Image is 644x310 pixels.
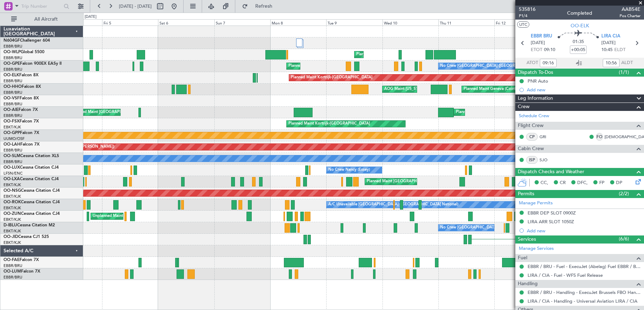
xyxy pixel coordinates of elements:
[249,4,279,9] span: Refresh
[3,125,21,130] a: EBKT/KJK
[544,47,555,54] span: 09:10
[3,38,20,43] span: N604GF
[438,19,494,26] div: Thu 11
[440,223,557,233] div: No Crew [GEOGRAPHIC_DATA] ([GEOGRAPHIC_DATA] National)
[528,298,637,304] a: LIRA / CIA - Handling - Universal Aviation LIRA / CIA
[619,69,629,76] span: (1/1)
[214,19,270,26] div: Sun 7
[367,176,493,187] div: Planned Maint [GEOGRAPHIC_DATA] ([GEOGRAPHIC_DATA] National)
[464,84,521,94] div: Planned Maint Geneva (Cointrin)
[3,177,59,181] a: OO-LXACessna Citation CJ4
[601,33,620,40] span: LIRA CIA
[527,228,641,234] div: Add new
[288,119,370,129] div: Planned Maint Kortrijk-[GEOGRAPHIC_DATA]
[119,3,152,9] span: [DATE] - [DATE]
[456,107,566,118] div: Planned Maint [GEOGRAPHIC_DATA] ([GEOGRAPHIC_DATA])
[382,19,438,26] div: Wed 10
[528,219,574,225] div: LIRA ARR SLOT 1050Z
[3,217,21,222] a: EBKT/KJK
[3,101,22,107] a: EBBR/BRU
[270,19,326,26] div: Mon 8
[3,223,55,227] a: D-IBLUCessna Citation M2
[3,142,40,147] a: OO-LAHFalcon 7X
[3,142,20,147] span: OO-LAH
[518,254,527,262] span: Fuel
[3,73,38,77] a: OO-ELKFalcon 8X
[603,59,620,67] input: --:--
[518,235,536,244] span: Services
[3,131,20,135] span: OO-GPP
[621,59,633,66] span: ALDT
[518,94,553,103] span: Leg Information
[3,78,22,84] a: EBBR/BRU
[3,154,59,158] a: OO-SLMCessna Citation XLS
[596,133,603,141] div: FO
[3,182,21,188] a: EBKT/KJK
[440,61,557,71] div: No Crew [GEOGRAPHIC_DATA] ([GEOGRAPHIC_DATA] National)
[540,59,557,67] input: --:--
[3,154,20,158] span: OO-SLM
[3,165,20,170] span: OO-LUX
[3,119,20,124] span: OO-FSX
[528,78,548,84] div: PNR Auto
[519,113,549,120] a: Schedule Crew
[85,14,96,20] div: [DATE]
[528,263,641,269] a: EBBR / BRU - Fuel - ExecuJet (Abelag) Fuel EBBR / BRU
[519,13,536,19] span: P1/4
[3,62,62,66] a: OO-GPEFalcon 900EX EASy II
[3,275,22,280] a: EBBR/BRU
[3,228,21,234] a: EBKT/KJK
[518,145,544,153] span: Cabin Crew
[616,179,622,186] span: DP
[102,19,158,26] div: Fri 5
[3,269,40,274] a: OO-LUMFalcon 7X
[571,22,589,29] span: OO-ELK
[3,235,49,239] a: OO-JIDCessna CJ1 525
[3,189,21,193] span: OO-NSG
[518,168,584,176] span: Dispatch Checks and Weather
[620,6,641,13] span: AAB54E
[328,165,370,175] div: No Crew Nancy (Essey)
[518,190,534,198] span: Permits
[539,157,555,163] a: SJO
[614,47,625,54] span: ELDT
[3,108,19,112] span: OO-AIE
[326,19,382,26] div: Tue 9
[3,113,22,118] a: EBBR/BRU
[518,280,538,288] span: Handling
[3,67,22,72] a: EBBR/BRU
[518,69,553,77] span: Dispatch To-Dos
[527,87,641,93] div: Add new
[527,59,538,66] span: ATOT
[3,212,21,216] span: OO-ZUN
[573,38,584,45] span: 01:35
[539,134,555,140] a: GRI
[3,159,22,164] a: EBBR/BRU
[3,38,50,43] a: N604GFChallenger 604
[93,211,208,221] div: Unplanned Maint [GEOGRAPHIC_DATA] ([GEOGRAPHIC_DATA])
[3,55,22,61] a: EBBR/BRU
[3,136,24,141] a: UUMO/OSF
[560,179,566,186] span: CR
[3,258,39,262] a: OO-FAEFalcon 7X
[3,200,60,204] a: OO-ROKCessna Citation CJ4
[528,272,603,278] a: LIRA / CIA - Fuel - WFS Fuel Release
[519,200,553,207] a: Manage Permits
[526,133,538,141] div: CP
[528,210,576,216] div: EBBR DEP SLOT 0900Z
[3,205,21,211] a: EBKT/KJK
[3,62,20,66] span: OO-GPE
[18,17,74,22] span: All Aircraft
[3,165,59,170] a: OO-LUXCessna Citation CJ4
[3,171,23,176] a: LFSN/ENC
[3,269,21,274] span: OO-LUM
[3,85,41,89] a: OO-HHOFalcon 8X
[531,47,542,54] span: ETOT
[567,9,592,17] div: Completed
[494,19,550,26] div: Fri 12
[3,258,20,262] span: OO-FAE
[3,85,22,89] span: OO-HHO
[601,47,613,54] span: 10:45
[3,96,39,100] a: OO-VSFFalcon 8X
[384,84,469,94] div: AOG Maint [US_STATE] ([GEOGRAPHIC_DATA])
